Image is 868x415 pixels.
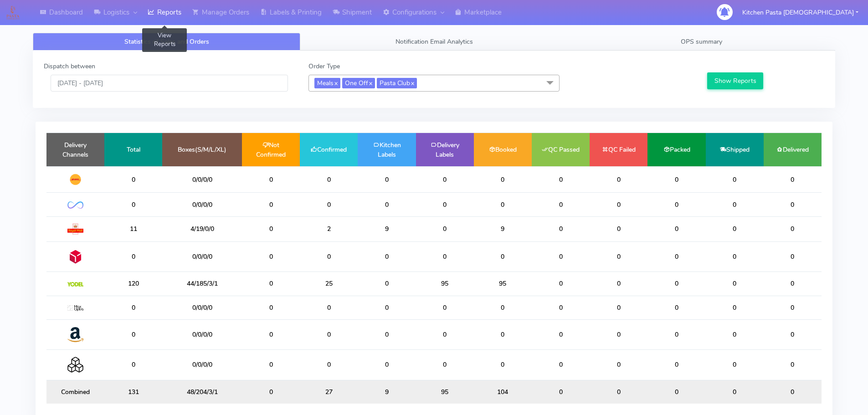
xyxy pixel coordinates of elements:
td: Delivery Channels [46,133,104,166]
td: 0 [300,241,358,272]
td: 0 [416,166,474,193]
td: 0 [416,241,474,272]
td: 0 [706,350,764,380]
td: 0/0/0/0 [162,296,242,319]
ul: Tabs [33,33,835,51]
td: 0 [358,272,416,296]
td: 0 [590,350,647,380]
td: 0 [532,296,590,319]
td: 9 [358,380,416,404]
td: 0 [104,350,162,380]
td: 0 [242,216,300,241]
span: OPS summary [681,37,722,46]
td: 0 [242,380,300,404]
td: 0 [300,319,358,349]
td: 0 [647,380,705,404]
img: Royal Mail [67,224,83,235]
td: 0 [764,380,822,404]
td: 0 [358,166,416,193]
button: Kitchen Pasta [DEMOGRAPHIC_DATA] [735,3,865,22]
td: 0 [706,272,764,296]
span: Meals [314,78,340,88]
a: x [410,78,414,87]
td: 0 [706,216,764,241]
td: Delivery Labels [416,133,474,166]
td: 0 [764,350,822,380]
a: x [368,78,372,87]
td: 0 [590,380,647,404]
td: 0 [706,296,764,319]
td: Combined [46,380,104,404]
td: 0 [590,216,647,241]
td: 0 [104,241,162,272]
td: 0 [358,241,416,272]
td: 0 [590,193,647,216]
td: 0/0/0/0 [162,241,242,272]
td: 0/0/0/0 [162,319,242,349]
td: 0 [590,166,647,193]
td: 0 [416,216,474,241]
img: Yodel [67,282,83,287]
td: 0 [104,166,162,193]
td: 0 [647,350,705,380]
td: 27 [300,380,358,404]
td: 44/185/3/1 [162,272,242,296]
td: 0 [416,193,474,216]
td: 0 [590,319,647,349]
td: 0 [764,166,822,193]
td: QC Failed [590,133,647,166]
td: 0 [764,216,822,241]
td: Kitchen Labels [358,133,416,166]
td: Packed [647,133,705,166]
td: 120 [104,272,162,296]
td: 0/0/0/0 [162,350,242,380]
td: 0 [300,193,358,216]
td: 0 [242,296,300,319]
td: 0 [532,350,590,380]
td: Shipped [706,133,764,166]
td: 0 [474,319,532,349]
label: Dispatch between [44,61,95,71]
td: 0 [474,350,532,380]
td: 0 [706,193,764,216]
td: 0 [532,272,590,296]
td: 0 [242,241,300,272]
td: 95 [416,380,474,404]
td: 25 [300,272,358,296]
td: 0 [300,296,358,319]
td: 0 [300,350,358,380]
td: 0 [474,166,532,193]
button: Show Reports [707,72,763,89]
td: Delivered [764,133,822,166]
td: 0 [300,166,358,193]
span: One Off [342,78,375,88]
td: 0 [104,193,162,216]
td: 4/19/0/0 [162,216,242,241]
td: 0 [474,193,532,216]
td: 48/204/3/1 [162,380,242,404]
td: 0 [532,241,590,272]
td: 0 [242,166,300,193]
td: 0 [358,350,416,380]
td: 0 [706,241,764,272]
td: 0 [532,193,590,216]
td: 0 [647,166,705,193]
td: 11 [104,216,162,241]
td: 0/0/0/0 [162,193,242,216]
td: 95 [474,272,532,296]
td: 0 [764,319,822,349]
td: 0 [532,380,590,404]
img: MaxOptra [67,305,83,312]
td: 0 [647,272,705,296]
td: 0 [532,166,590,193]
td: Boxes(S/M/L/XL) [162,133,242,166]
td: 95 [416,272,474,296]
td: 0 [647,241,705,272]
img: Collection [67,357,83,373]
img: DPD [67,249,83,265]
td: 0 [706,380,764,404]
td: 104 [474,380,532,404]
td: 0 [358,319,416,349]
td: Total [104,133,162,166]
td: QC Passed [532,133,590,166]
